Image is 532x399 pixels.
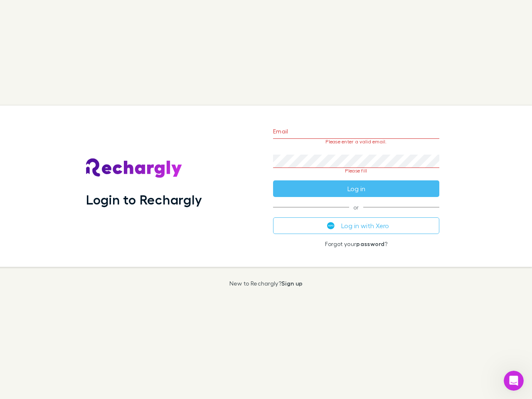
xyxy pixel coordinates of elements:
[504,371,524,391] iframe: Intercom live chat
[86,192,202,207] h1: Login to Rechargly
[273,168,439,174] p: Please fill
[273,241,439,247] p: Forgot your ?
[86,158,182,178] img: Rechargly's Logo
[273,180,439,197] button: Log in
[273,139,439,145] p: Please enter a valid email.
[229,280,303,287] p: New to Rechargly?
[273,207,439,207] span: or
[273,217,439,234] button: Log in with Xero
[281,280,303,287] a: Sign up
[327,222,335,229] img: Xero's logo
[356,240,384,247] a: password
